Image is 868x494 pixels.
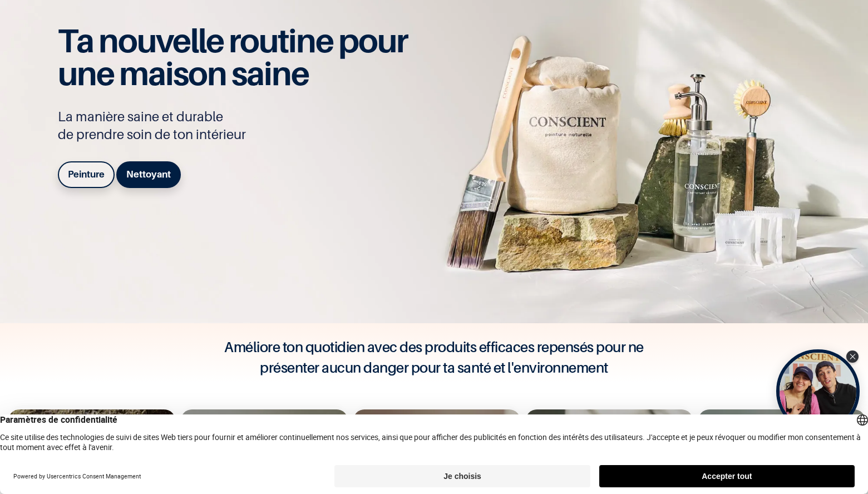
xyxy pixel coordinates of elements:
[846,350,859,363] div: Close Tolstoy widget
[58,108,420,144] p: La manière saine et durable de prendre soin de ton intérieur
[776,349,860,433] div: Open Tolstoy
[776,349,860,433] div: Open Tolstoy widget
[211,337,657,379] h4: Améliore ton quotidien avec des produits efficaces repensés pour ne présenter aucun danger pour t...
[58,21,407,93] span: Ta nouvelle routine pour une maison saine
[9,9,43,43] button: Open chat widget
[116,161,181,188] a: Nettoyant
[68,169,105,180] b: Peinture
[126,169,171,180] b: Nettoyant
[58,161,115,188] a: Peinture
[776,349,860,433] div: Tolstoy bubble widget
